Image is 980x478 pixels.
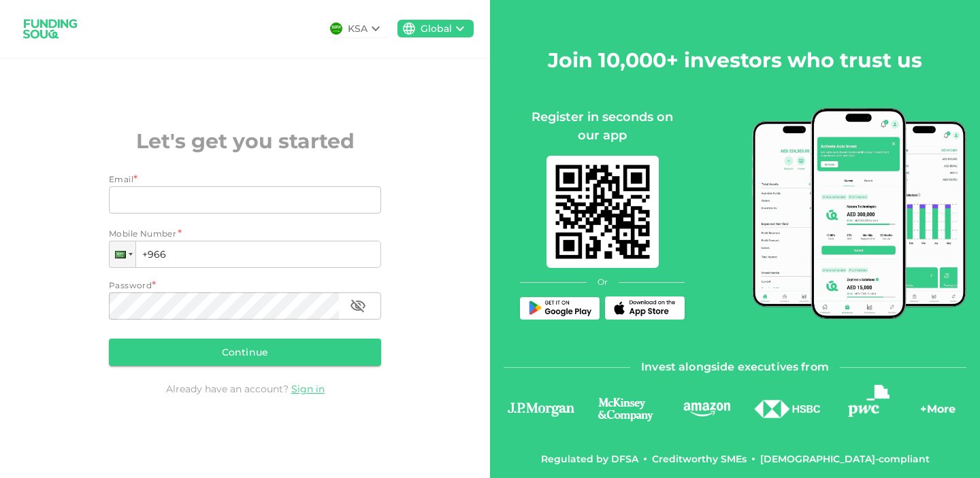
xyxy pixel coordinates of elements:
input: email [109,186,366,214]
img: App Store [611,300,679,316]
div: KSA [348,22,367,36]
span: Mobile Number [109,227,176,241]
img: logo [753,400,821,418]
div: Register in seconds on our app [520,108,685,145]
h2: Join 10,000+ investors who trust us [548,45,922,75]
img: logo [681,400,732,417]
div: Saudi Arabia: + 966 [110,241,135,267]
span: Email [109,174,133,184]
input: password [109,292,339,320]
div: Creditworthy SMEs [652,452,747,466]
div: [DEMOGRAPHIC_DATA]-compliant [760,452,930,466]
span: Invest alongside executives from [641,358,829,377]
input: 1 (702) 123-4567 [109,241,381,268]
div: + More [920,401,955,424]
span: Or [598,276,608,288]
img: Play Store [526,301,594,316]
div: Global [421,22,452,36]
img: mobile-app [546,156,659,268]
img: mobile-app [752,108,966,319]
img: logo [16,11,84,47]
img: logo [585,396,666,422]
span: Password [109,280,152,290]
div: Already have an account? [109,382,381,396]
h2: Let's get you started [109,126,381,156]
img: logo [848,385,889,416]
div: Regulated by DFSA [541,452,638,466]
a: Sign in [291,383,325,395]
button: Continue [109,339,381,366]
img: logo [504,400,578,419]
img: flag-sa.b9a346574cdc8950dd34b50780441f57.svg [330,22,342,35]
